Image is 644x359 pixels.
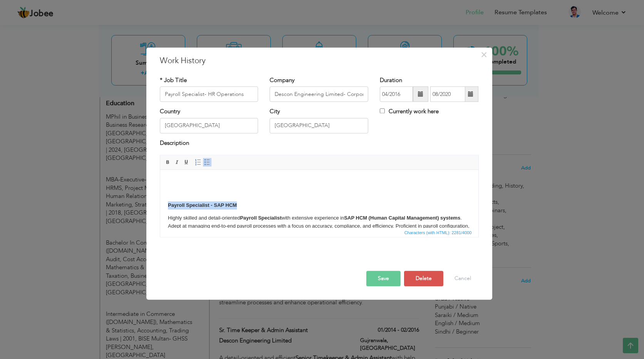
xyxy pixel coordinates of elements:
[160,170,478,228] iframe: Rich Text Editor, workEditor
[380,108,439,116] label: Currently work here
[430,87,465,102] input: Present
[403,230,474,237] div: Statistics
[80,45,121,51] strong: Payroll Specialist
[182,158,191,167] a: Underline
[160,108,180,116] label: Country
[447,271,479,287] button: Cancel
[380,76,402,84] label: Duration
[270,108,280,116] label: City
[8,44,310,68] p: Highly skilled and detail-oriented with extensive experience in . Adept at managing end-to-end pa...
[184,45,300,51] strong: SAP HCM (Human Capital Management) systems
[380,87,413,102] input: From
[164,158,172,167] a: Bold
[173,158,181,167] a: Italic
[366,271,401,287] button: Save
[160,55,479,67] h3: Work History
[403,230,473,237] span: Characters (with HTML): 2281/4000
[160,139,189,147] label: Description
[203,158,211,167] a: Insert/Remove Bulleted List
[194,158,202,167] a: Insert/Remove Numbered List
[481,48,487,62] span: ×
[380,109,385,114] input: Currently work here
[270,76,295,84] label: Company
[160,76,187,84] label: * Job Title
[478,49,490,61] button: Close
[404,271,443,287] button: Delete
